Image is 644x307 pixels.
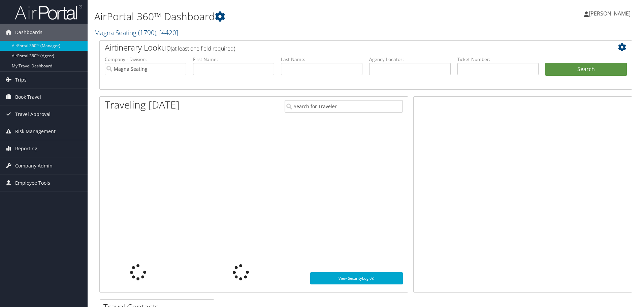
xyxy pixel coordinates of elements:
[15,123,56,140] span: Risk Management
[105,42,582,53] h2: Airtinerary Lookup
[457,56,539,63] label: Ticket Number:
[285,100,403,113] input: Search for Traveler
[545,63,627,76] button: Search
[156,28,178,37] span: , [ 4420 ]
[193,56,275,63] label: First Name:
[281,56,362,63] label: Last Name:
[94,28,178,37] a: Magna Seating
[94,9,456,24] h1: AirPortal 360™ Dashboard
[15,4,82,20] img: airportal-logo.png
[369,56,451,63] label: Agency Locator:
[310,272,403,284] a: View SecurityLogic®
[105,56,186,63] label: Company - Division:
[15,71,27,88] span: Trips
[15,24,42,41] span: Dashboards
[15,106,51,123] span: Travel Approval
[15,140,37,157] span: Reporting
[171,45,235,52] span: (at least one field required)
[15,175,50,191] span: Employee Tools
[105,98,180,112] h1: Traveling [DATE]
[138,28,156,37] span: ( 1790 )
[584,3,637,24] a: [PERSON_NAME]
[15,157,53,174] span: Company Admin
[589,10,631,17] span: [PERSON_NAME]
[15,89,41,105] span: Book Travel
